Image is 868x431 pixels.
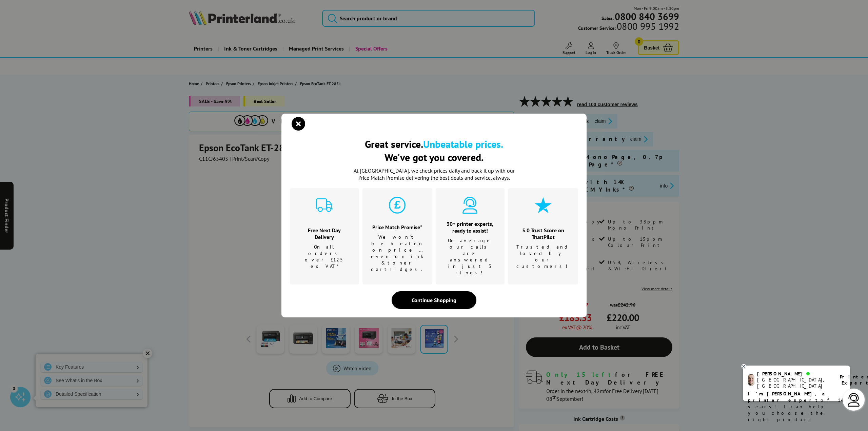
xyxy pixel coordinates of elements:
[389,197,406,214] img: price-promise-cyan.svg
[293,119,303,129] button: close modal
[298,227,351,240] h3: Free Next Day Delivery
[371,234,424,273] p: We won't be beaten on price …even on ink & toner cartridges.
[392,291,476,309] div: Continue Shopping
[349,167,519,181] p: At [GEOGRAPHIC_DATA], we check prices daily and back it up with our Price Match Promise deliverin...
[757,377,831,389] div: [GEOGRAPHIC_DATA], [GEOGRAPHIC_DATA]
[516,244,570,270] p: Trusted and loved by our customers!
[757,371,831,377] div: [PERSON_NAME]
[748,391,845,423] p: of 14 years! I can help you choose the right product
[423,137,503,151] b: Unbeatable prices.
[748,391,827,403] b: I'm [PERSON_NAME], a printer expert
[298,244,351,270] p: On all orders over £125 ex VAT*
[371,224,424,231] h3: Price Match Promise*
[461,197,478,214] img: expert-cyan.svg
[847,393,861,407] img: user-headset-light.svg
[444,220,496,234] h3: 30+ printer experts, ready to assist!
[290,137,578,164] h2: Great service. We've got you covered.
[516,227,570,240] h3: 5.0 Trust Score on TrustPilot
[535,197,552,214] img: star-cyan.svg
[444,237,496,276] p: On average our calls are answered in just 3 rings!
[748,374,754,386] img: ashley-livechat.png
[316,197,333,214] img: delivery-cyan.svg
